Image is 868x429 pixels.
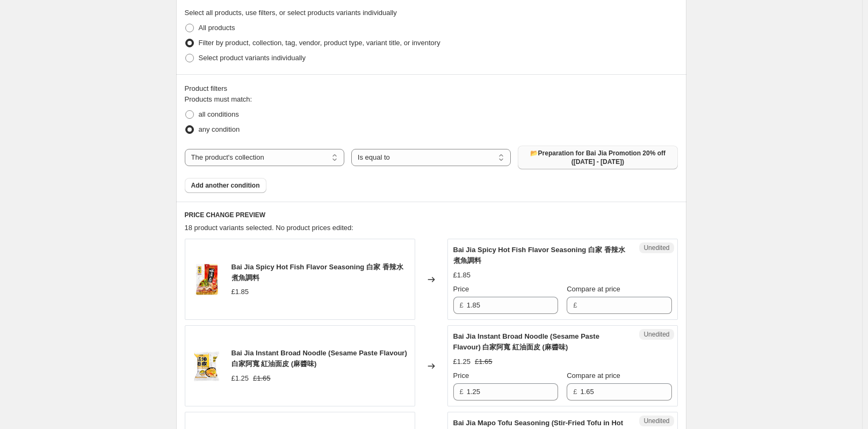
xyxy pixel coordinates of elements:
[453,246,625,264] span: Bai Jia Spicy Hot Fish Flavor Seasoning 白家 香辣水煮魚調料
[191,263,223,296] img: 52c31137-1934-42a5-a672-7f2c91312ff4_e281b03a-9426-4b9a-b466-48fd9ce5153f_80x.jpg
[232,287,249,297] div: £1.85
[191,181,260,190] span: Add another condition
[232,373,249,384] div: £1.25
[475,356,493,367] strike: £1.65
[643,330,669,339] span: Unedited
[453,356,471,367] div: £1.25
[232,349,407,368] span: Bai Jia Instant Broad Noodle (Sesame Paste Flavour) 白家阿寬 紅油面皮 (麻醬味)
[453,332,599,351] span: Bai Jia Instant Broad Noodle (Sesame Paste Flavour) 白家阿寬 紅油面皮 (麻醬味)
[460,301,464,309] span: £
[253,373,271,384] strike: £1.65
[453,270,471,281] div: £1.85
[567,285,620,293] span: Compare at price
[453,285,469,293] span: Price
[185,178,266,193] button: Add another condition
[453,371,469,380] span: Price
[643,244,669,252] span: Unedited
[643,417,669,425] span: Unedited
[199,110,239,118] span: all conditions
[199,24,235,32] span: All products
[185,83,678,94] div: Product filters
[518,146,677,169] button: 📂Preparation for Bai Jia Promotion 20% off (18 Sep - 30 Sep)
[232,263,403,282] span: Bai Jia Spicy Hot Fish Flavor Seasoning 白家 香辣水煮魚調料
[185,224,353,232] span: 18 product variants selected. No product prices edited:
[185,211,678,219] h6: PRICE CHANGE PREVIEW
[573,388,577,396] span: £
[567,371,620,380] span: Compare at price
[573,301,577,309] span: £
[524,149,671,166] span: 📂Preparation for Bai Jia Promotion 20% off ([DATE] - [DATE])
[460,388,464,396] span: £
[185,9,397,17] span: Select all products, use filters, or select products variants individually
[199,54,306,62] span: Select product variants individually
[191,350,223,382] img: 95bce54a-ac64-4c57-bee9-c47f273cca2f_14dddb2c-013b-4c60-99a5-b2c0f73e380d_80x.jpg
[199,125,240,133] span: any condition
[199,39,440,47] span: Filter by product, collection, tag, vendor, product type, variant title, or inventory
[185,95,252,103] span: Products must match:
